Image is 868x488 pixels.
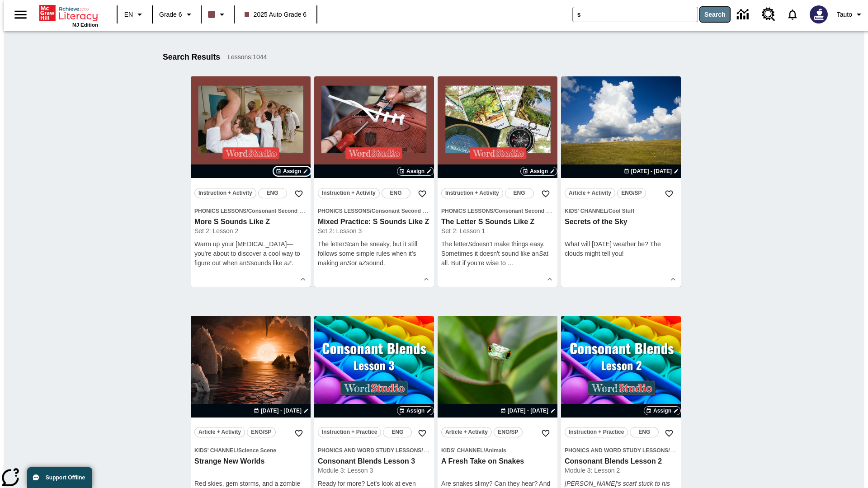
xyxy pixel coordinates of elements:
[27,467,92,488] button: Support Offline
[781,3,804,26] a: Notifications
[621,188,642,198] span: ENG/SP
[159,10,182,19] span: Grade 6
[322,188,376,198] span: Instruction + Activity
[565,239,677,258] p: What will [DATE] weather be? The clouds might tell you!
[120,6,149,23] button: Language: EN, Select a language
[441,217,554,227] h3: The Letter S Sounds Like Z
[258,188,287,198] button: ENG
[344,240,349,248] em: S
[493,208,495,214] span: /
[666,272,680,286] button: Show Details
[569,427,624,437] span: Instruction + Practice
[565,217,677,227] h3: Secrets of the Sky
[731,2,756,27] a: Data Center
[495,208,566,214] span: Consonant Second Sounds
[441,208,493,214] span: Phonics Lessons
[283,167,301,175] span: Assign
[484,447,485,454] span: /
[261,407,302,415] span: [DATE] - [DATE]
[631,167,672,175] span: [DATE] - [DATE]
[505,188,534,198] button: ENG
[565,427,628,437] button: Instruction + Practice
[194,457,307,466] h3: Strange New Worlds
[237,447,238,454] span: /
[296,272,310,286] button: Show Details
[194,239,307,268] p: Warm up your [MEDICAL_DATA]—you're about to discover a cool way to figure out when an sounds like...
[204,6,231,23] button: Class color is dark brown. Change class color
[252,407,311,415] button: Jul 22 - Jul 22 Choose Dates
[362,259,366,267] em: Z
[514,188,525,198] span: ENG
[318,208,370,214] span: Phonics Lessons
[194,206,307,216] span: Topic: Phonics Lessons/Consonant Second Sounds
[372,208,443,214] span: Consonant Second Sounds
[668,446,676,454] span: /
[406,167,425,175] span: Assign
[441,447,484,454] span: Kids' Channel
[238,447,276,454] span: Science Scene
[194,446,307,455] span: Topic: Kids' Channel/Science Scene
[573,7,698,22] input: search field
[245,10,307,19] span: 2025 Auto Grade 6
[617,188,646,198] button: ENG/SP
[653,407,671,415] span: Assign
[441,206,554,216] span: Topic: Phonics Lessons/Consonant Second Sounds
[227,52,267,62] span: Lessons : 1044
[441,446,554,455] span: Topic: Kids' Channel/Animals
[498,427,518,437] span: ENG/SP
[397,167,434,176] button: Assign Choose Dates
[267,188,278,198] span: ENG
[520,167,557,176] button: Assign Choose Dates
[291,425,307,441] button: Add to Favorites
[318,447,421,454] span: Phonics and Word Study Lessons
[810,5,828,23] img: Avatar
[198,427,241,437] span: Article + Activity
[124,10,133,19] span: EN
[508,407,548,415] span: [DATE] - [DATE]
[609,208,634,214] span: Cool Stuff
[441,427,492,437] button: Article + Activity
[291,186,307,202] button: Add to Favorites
[565,208,607,214] span: Kids' Channel
[837,10,852,19] span: Tauto
[661,186,677,202] button: Add to Favorites
[72,22,98,28] span: NJ Edition
[46,474,85,481] span: Support Offline
[322,427,377,437] span: Instruction + Practice
[468,240,472,248] em: S
[370,208,371,214] span: /
[392,427,403,437] span: ENG
[670,447,718,454] span: Consonant Blends
[314,76,434,287] div: lesson details
[661,425,677,441] button: Add to Favorites
[274,167,311,176] button: Assign Choose Dates
[445,427,488,437] span: Article + Activity
[421,446,429,454] span: /
[756,2,781,27] a: Resource Center, Will open in new tab
[423,447,471,454] span: Consonant Blends
[39,4,98,22] a: Home
[414,186,430,202] button: Add to Favorites
[39,3,98,28] div: Home
[538,425,554,441] button: Add to Favorites
[441,239,554,268] p: The letter doesn't make things easy. Sometimes it doesn't sound like an at all. But if you're wis...
[198,188,252,198] span: Instruction + Activity
[414,425,430,441] button: Add to Favorites
[543,272,557,286] button: Show Details
[163,52,220,62] h1: Search Results
[539,250,543,257] em: S
[565,446,677,455] span: Topic: Phonics and Word Study Lessons/Consonant Blends
[565,188,615,198] button: Article + Activity
[644,406,681,415] button: Assign Choose Dates
[561,76,681,287] div: lesson details
[251,427,271,437] span: ENG/SP
[700,7,730,22] button: Search
[382,188,410,198] button: ENG
[191,76,311,287] div: lesson details
[288,259,292,267] em: Z
[622,167,681,175] button: Jul 24 - Jul 31 Choose Dates
[441,457,554,466] h3: A Fresh Take on Snakes
[246,259,250,267] em: S
[318,206,430,216] span: Topic: Phonics Lessons/Consonant Second Sounds
[194,427,245,437] button: Article + Activity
